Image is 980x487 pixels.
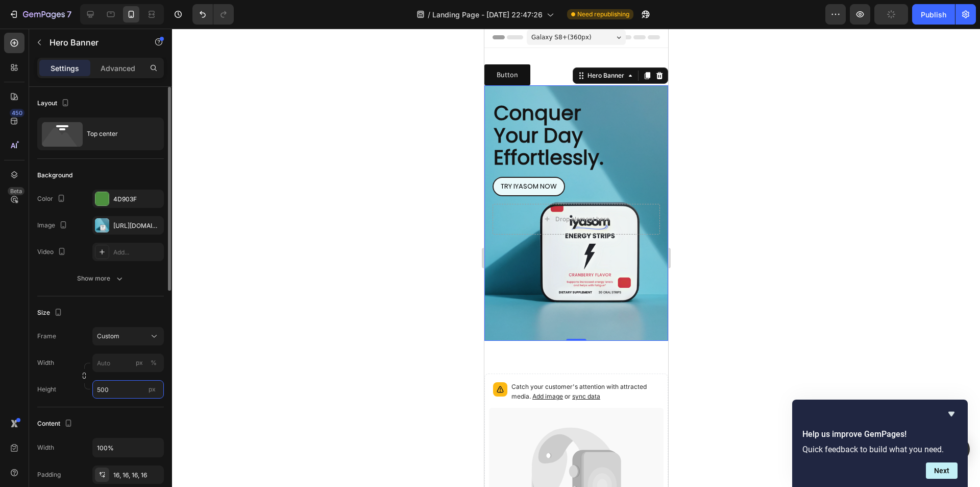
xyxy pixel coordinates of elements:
[67,8,71,20] p: 7
[10,109,24,117] div: 450
[432,9,543,20] span: Landing Page - [DATE] 22:47:26
[802,428,958,440] h2: Help us improve GemPages!
[428,9,430,20] span: /
[97,332,119,341] span: Custom
[113,221,161,230] div: [URL][DOMAIN_NAME]
[926,462,958,479] button: Next question
[37,332,56,341] label: Frame
[37,358,54,367] label: Width
[37,306,64,320] div: Size
[37,470,61,479] div: Padding
[37,443,54,452] div: Width
[51,63,79,74] p: Settings
[93,438,163,457] input: Auto
[101,63,135,74] p: Advanced
[4,4,76,25] button: 7
[37,219,69,233] div: Image
[113,195,161,204] div: 4D903F
[133,357,145,369] button: %
[912,4,955,25] button: Publish
[92,327,164,345] button: Custom
[136,358,143,367] div: px
[149,385,156,393] span: px
[577,10,629,19] span: Need republishing
[50,36,136,49] p: Hero Banner
[37,171,72,180] div: Background
[113,248,161,257] div: Add...
[37,192,67,206] div: Color
[945,408,958,420] button: Hide survey
[37,97,71,110] div: Layout
[37,385,56,394] label: Height
[37,417,75,431] div: Content
[77,273,125,284] div: Show more
[113,471,161,480] div: 16, 16, 16, 16
[87,122,149,146] div: Top center
[484,29,668,487] iframe: Design area
[148,357,160,369] button: px
[8,187,24,195] div: Beta
[92,354,164,372] input: px%
[802,408,958,479] div: Help us improve GemPages!
[151,358,157,367] div: %
[92,380,164,399] input: px
[802,445,958,454] p: Quick feedback to build what you need.
[37,269,164,288] button: Show more
[37,245,68,259] div: Video
[921,9,946,20] div: Publish
[192,4,234,25] div: Undo/Redo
